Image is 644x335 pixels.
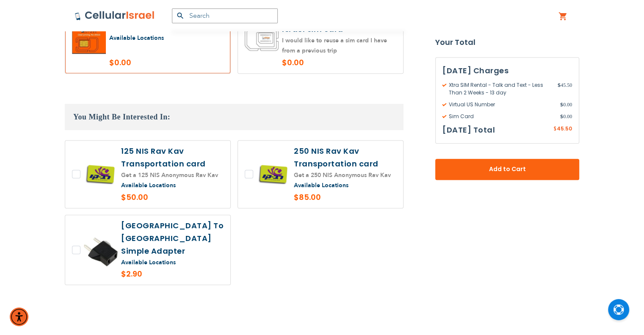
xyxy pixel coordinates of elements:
[553,125,557,133] span: $
[560,113,572,120] span: 0.00
[442,113,560,120] span: Sim Card
[435,36,579,49] strong: Your Total
[294,181,348,189] a: Available Locations
[109,34,164,42] a: Available Locations
[442,81,558,97] span: Xtra SIM Rental - Talk and Text - Less Than 2 Weeks - 13 day
[121,258,176,266] a: Available Locations
[558,81,572,97] span: 45.50
[172,8,278,23] input: Search
[442,64,572,77] h3: [DATE] Charges
[558,81,561,89] span: $
[560,113,563,120] span: $
[560,101,563,108] span: $
[435,159,579,180] button: Add to Cart
[121,181,176,189] a: Available Locations
[557,125,572,132] span: 45.50
[463,165,551,174] span: Add to Cart
[10,307,28,326] div: Accessibility Menu
[442,101,560,108] span: Virtual US Number
[560,101,572,108] span: 0.00
[73,113,170,121] span: You Might Be Interested In:
[75,11,155,21] img: Cellular Israel Logo
[442,124,495,136] h3: [DATE] Total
